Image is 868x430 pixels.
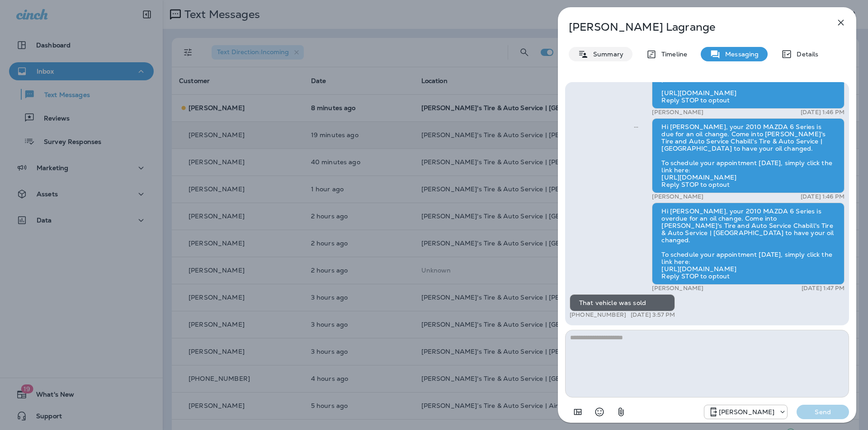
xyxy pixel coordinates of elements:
p: Details [792,51,818,58]
p: [PERSON_NAME] [719,408,775,416]
p: [PERSON_NAME] [652,285,703,292]
p: [DATE] 1:46 PM [801,109,844,116]
p: [DATE] 1:46 PM [801,193,844,200]
p: [DATE] 3:57 PM [631,311,675,319]
p: [PERSON_NAME] [652,109,703,116]
button: Add in a premade template [569,403,587,421]
div: +1 (985) 509-9630 [704,407,788,417]
p: Summary [589,51,623,58]
p: [PERSON_NAME] [652,193,703,200]
button: Select an emoji [590,403,609,421]
p: [DATE] 1:47 PM [802,285,844,292]
p: [PERSON_NAME] Lagrange [569,21,816,33]
div: That vehicle was sold [570,294,675,311]
span: Sent [634,122,638,130]
p: [PHONE_NUMBER] [570,311,626,319]
div: Hi [PERSON_NAME], your 2010 MAZDA 6 Series is overdue for an oil change. Come into [PERSON_NAME]'... [652,203,844,285]
p: Messaging [721,51,759,58]
p: Timeline [657,51,687,58]
div: Hi [PERSON_NAME], your 2010 MAZDA 6 Series is due for an oil change. Come into [PERSON_NAME]'s Ti... [652,118,844,193]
